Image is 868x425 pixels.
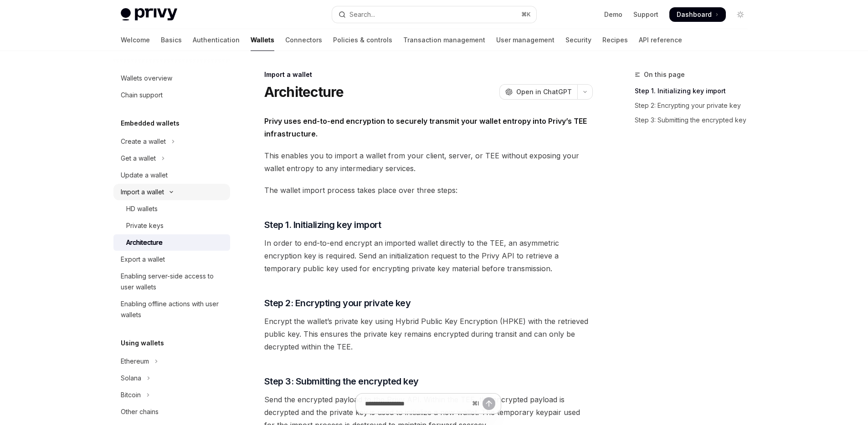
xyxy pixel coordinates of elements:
button: Toggle Ethereum section [113,353,230,369]
a: Demo [604,10,622,19]
strong: Privy uses end-to-end encryption to securely transmit your wallet entropy into Privy’s TEE infras... [264,116,587,138]
h5: Embedded wallets [121,118,180,129]
span: In order to end-to-end encrypt an imported wallet directly to the TEE, an asymmetric encryption k... [264,237,593,275]
div: Other chains [121,406,159,417]
a: Chain support [113,87,230,103]
img: light logo [121,8,177,21]
span: Step 2: Encrypting your private key [264,297,411,309]
a: Export a wallet [113,251,230,268]
a: Authentication [193,29,240,51]
button: Send message [483,397,495,410]
a: Connectors [285,29,322,51]
button: Toggle Get a wallet section [113,150,230,167]
div: Get a wallet [121,153,156,164]
a: Update a wallet [113,167,230,183]
button: Toggle Solana section [113,370,230,386]
a: Step 2: Encrypting your private key [635,98,755,113]
a: Step 3: Submitting the encrypted key [635,113,755,127]
button: Toggle Create a wallet section [113,133,230,150]
a: Other chains [113,404,230,420]
span: The wallet import process takes place over three steps: [264,184,593,197]
a: Enabling offline actions with user wallets [113,296,230,323]
a: Architecture [113,234,230,251]
a: Policies & controls [333,29,392,51]
a: Dashboard [669,7,726,22]
div: Solana [121,373,141,384]
input: Ask a question... [365,394,468,414]
button: Toggle Bitcoin section [113,387,230,403]
div: Private keys [126,220,164,231]
a: Enabling server-side access to user wallets [113,268,230,295]
a: User management [496,29,555,51]
div: Export a wallet [121,254,165,265]
div: Import a wallet [264,70,593,79]
div: Architecture [126,237,163,248]
div: Chain support [121,90,163,101]
a: Basics [161,29,182,51]
div: Bitcoin [121,390,141,400]
div: Import a wallet [121,187,164,197]
div: Ethereum [121,356,149,367]
div: Wallets overview [121,73,172,84]
div: Enabling server-side access to user wallets [121,271,225,293]
a: Private keys [113,218,230,234]
a: Recipes [602,29,628,51]
a: Transaction management [403,29,485,51]
span: Step 3: Submitting the encrypted key [264,375,419,388]
a: Step 1. Initializing key import [635,84,755,98]
button: Open in ChatGPT [499,84,577,100]
button: Open search [332,6,536,23]
span: ⌘ K [521,11,531,18]
button: Toggle dark mode [733,7,748,22]
button: Toggle Import a wallet section [113,184,230,200]
a: Wallets overview [113,70,230,86]
a: Security [565,29,591,51]
div: Create a wallet [121,136,166,147]
div: Search... [349,9,375,20]
span: Step 1. Initializing key import [264,218,381,231]
h5: Using wallets [121,338,164,349]
div: Enabling offline actions with user wallets [121,299,225,320]
div: Update a wallet [121,170,168,181]
span: Encrypt the wallet’s private key using Hybrid Public Key Encryption (HPKE) with the retrieved pub... [264,315,593,353]
a: API reference [639,29,682,51]
h1: Architecture [264,84,344,100]
a: HD wallets [113,201,230,217]
a: Support [633,10,658,19]
div: HD wallets [126,203,158,214]
span: Dashboard [677,10,712,19]
a: Welcome [121,29,150,51]
span: This enables you to import a wallet from your client, server, or TEE without exposing your wallet... [264,149,593,175]
a: Wallets [251,29,274,51]
span: On this page [644,69,685,80]
span: Open in ChatGPT [516,87,572,96]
